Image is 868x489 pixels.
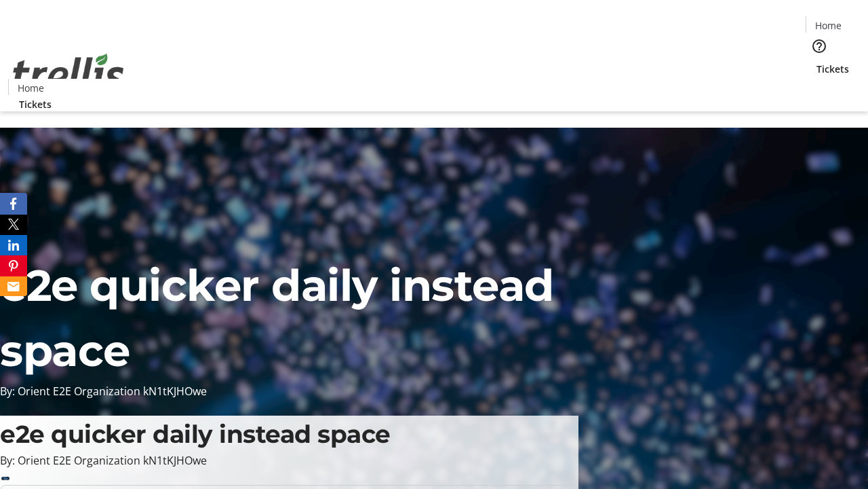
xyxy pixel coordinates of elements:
[816,62,849,76] span: Tickets
[9,81,52,95] a: Home
[8,97,62,111] a: Tickets
[8,39,129,107] img: Orient E2E Organization kN1tKJHOwe's Logo
[18,81,44,95] span: Home
[806,62,860,76] a: Tickets
[806,33,833,60] button: Help
[806,76,833,103] button: Cart
[806,18,850,33] a: Home
[815,18,842,33] span: Home
[19,97,52,111] span: Tickets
